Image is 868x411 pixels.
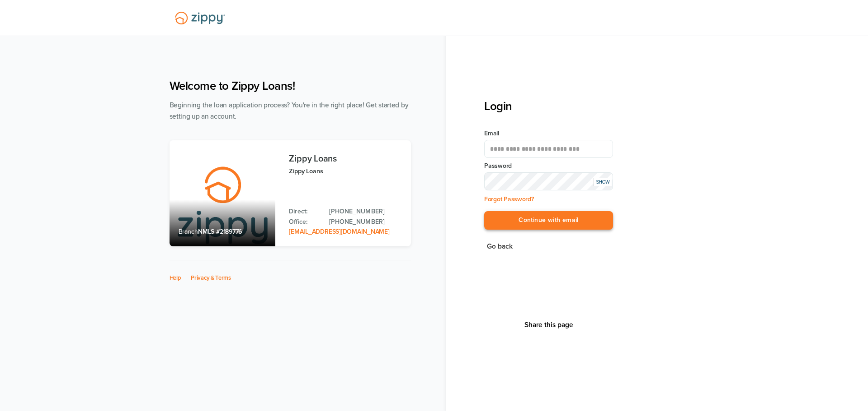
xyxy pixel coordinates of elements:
input: Input Password [484,172,613,190]
img: Lender Logo [170,8,231,28]
a: Forgot Password? [484,195,534,203]
div: SHOW [594,178,612,186]
a: Help [170,274,181,282]
span: NMLS #2189776 [198,228,242,236]
p: Office: [289,217,320,227]
p: Zippy Loans [289,166,401,176]
a: Email Address: zippyguide@zippymh.com [289,228,389,236]
button: Continue with email [484,211,613,230]
a: Direct Phone: 512-975-2947 [329,207,401,217]
h1: Welcome to Zippy Loans! [170,79,411,93]
a: Office Phone: 512-975-2947 [329,217,401,227]
span: Beginning the loan application process? You're in the right place! Get started by setting up an a... [170,101,409,120]
a: Privacy & Terms [191,274,231,282]
h3: Zippy Loans [289,154,401,164]
h3: Login [484,99,613,113]
input: Email Address [484,140,613,158]
label: Email [484,129,613,138]
button: Share This Page [522,320,576,329]
p: Direct: [289,207,320,217]
label: Password [484,162,613,171]
button: Go back [484,240,515,253]
span: Branch [179,228,198,236]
